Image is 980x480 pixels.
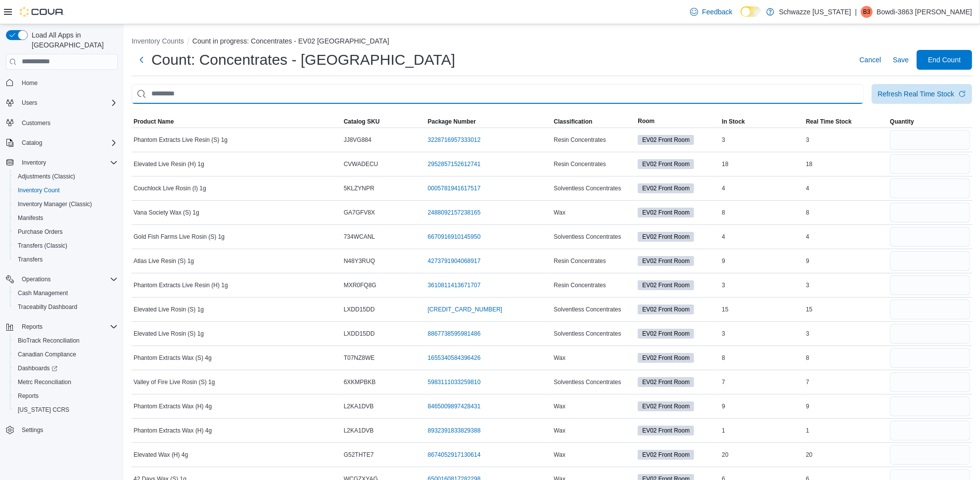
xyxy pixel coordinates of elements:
[642,257,690,265] span: EV02 Front Room
[134,184,206,192] span: Couchlock Live Rosin (I) 1g
[18,186,60,194] span: Inventory Count
[804,352,888,364] div: 8
[720,449,804,461] div: 20
[134,402,212,410] span: Phantom Extracts Wax (H) 4g
[14,287,118,299] span: Cash Management
[18,337,80,345] span: BioTrack Reconciliation
[132,84,864,104] input: This is a search bar. After typing your query, hit enter to filter the results lower in the page.
[10,211,122,225] button: Manifests
[554,378,621,386] span: Solventless Concentrates
[10,334,122,348] button: BioTrack Reconciliation
[2,156,122,170] button: Inventory
[428,281,481,289] a: 3610811413671707
[804,158,888,170] div: 18
[859,55,881,65] span: Cancel
[720,425,804,436] div: 1
[642,184,690,193] span: EV02 Front Room
[10,375,122,389] button: Metrc Reconciliation
[720,352,804,364] div: 8
[804,279,888,291] div: 3
[804,231,888,243] div: 4
[18,137,46,149] button: Catalog
[804,116,888,128] button: Real Time Stock
[2,423,122,437] button: Settings
[18,200,92,208] span: Inventory Manager (Classic)
[428,233,481,241] a: 6670916910145950
[878,89,954,99] div: Refresh Real Time Stock
[552,116,636,128] button: Classification
[893,55,909,65] span: Save
[344,118,380,126] span: Catalog SKU
[14,198,96,210] a: Inventory Manager (Classic)
[134,209,199,217] span: Vana Society Wax (S) 1g
[804,207,888,218] div: 8
[638,377,694,387] span: EV02 Front Room
[638,117,654,125] span: Room
[134,136,228,144] span: Phantom Extracts Live Resin (S) 1g
[132,36,972,48] nav: An example of EuiBreadcrumbs
[18,228,63,236] span: Purchase Orders
[642,208,690,217] span: EV02 Front Room
[554,160,606,168] span: Resin Concentrates
[134,305,204,313] span: Elevated Live Rosin (S) 1g
[554,257,606,265] span: Resin Concentrates
[554,330,621,338] span: Solventless Concentrates
[928,55,961,65] span: End Count
[804,376,888,388] div: 7
[554,427,565,435] span: Wax
[889,50,913,70] button: Save
[134,233,225,241] span: Gold Fish Farms Live Rosin (S) 1g
[638,401,694,411] span: EV02 Front Room
[14,390,118,402] span: Reports
[855,6,857,18] p: |
[18,214,43,222] span: Manifests
[18,364,57,372] span: Dashboards
[14,184,118,196] span: Inventory Count
[18,117,54,129] a: Customers
[2,320,122,334] button: Reports
[151,50,455,70] h1: Count: Concentrates - [GEOGRAPHIC_DATA]
[344,354,375,362] span: T07NZ8WE
[2,136,122,150] button: Catalog
[10,197,122,211] button: Inventory Manager (Classic)
[18,117,118,129] span: Customers
[428,136,481,144] a: 3228716957333012
[741,6,761,17] input: Dark Mode
[14,287,72,299] a: Cash Management
[720,328,804,340] div: 3
[10,183,122,197] button: Inventory Count
[428,118,476,126] span: Package Number
[428,209,481,217] a: 2488092157238165
[554,354,565,362] span: Wax
[642,135,690,144] span: EV02 Front Room
[804,449,888,461] div: 20
[134,427,212,435] span: Phantom Extracts Wax (H) 4g
[638,426,694,436] span: EV02 Front Room
[14,212,118,224] span: Manifests
[804,134,888,146] div: 3
[804,328,888,340] div: 3
[10,403,122,417] button: [US_STATE] CCRS
[14,404,73,416] a: [US_STATE] CCRS
[642,160,690,169] span: EV02 Front Room
[2,272,122,286] button: Operations
[134,257,194,265] span: Atlas Live Resin (S) 1g
[806,118,851,126] span: Real Time Stock
[554,451,565,459] span: Wax
[134,451,188,459] span: Elevated Wax (H) 4g
[344,136,372,144] span: JJ8VG884
[28,30,118,50] span: Load All Apps in [GEOGRAPHIC_DATA]
[888,116,972,128] button: Quantity
[804,400,888,412] div: 9
[804,425,888,436] div: 1
[134,160,204,168] span: Elevated Live Resin (H) 1g
[134,354,212,362] span: Phantom Extracts Wax (S) 4g
[428,330,481,338] a: 8867738595981486
[14,226,118,238] span: Purchase Orders
[638,232,694,242] span: EV02 Front Room
[342,116,426,128] button: Catalog SKU
[18,273,118,285] span: Operations
[22,426,43,434] span: Settings
[877,6,972,18] p: Bowdi-3863 [PERSON_NAME]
